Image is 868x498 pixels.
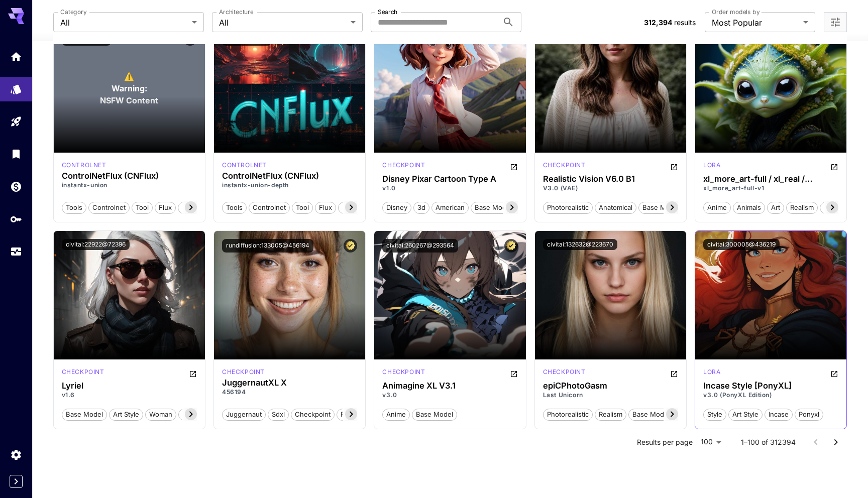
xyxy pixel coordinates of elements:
[146,410,176,420] span: woman
[786,201,818,214] button: realism
[382,408,410,421] button: anime
[62,181,197,190] p: instantx-union
[155,201,176,214] button: flux
[222,367,265,377] p: checkpoint
[223,203,246,213] span: tools
[222,388,357,397] p: 456194
[378,8,397,16] label: Search
[712,17,799,29] span: Most Popular
[62,367,104,380] div: SD 1.5
[712,8,759,16] label: Order models by
[60,17,188,29] span: All
[89,203,129,213] span: controlnet
[178,408,214,421] button: beautiful
[543,161,586,173] div: SD 1.5
[223,410,265,420] span: juggernaut
[10,180,22,193] div: Wallet
[344,239,357,253] button: Certified Model – Vetted for best performance and includes a commercial license.
[132,203,152,213] span: tool
[10,475,23,488] div: Expand sidebar
[10,148,22,160] div: Library
[543,184,678,193] p: V3.0 (VAE)
[382,367,425,377] p: checkpoint
[703,239,780,250] button: civitai:300005@436219
[110,410,143,420] span: art style
[628,408,674,421] button: base model
[543,391,678,400] p: Last Unicorn
[222,161,267,170] p: controlnet
[637,437,693,447] p: Results per page
[728,408,763,421] button: art style
[733,203,765,213] span: animals
[382,174,517,184] h3: Disney Pixar Cartoon Type A
[219,17,347,29] span: All
[595,408,626,421] button: realism
[268,410,288,420] span: sdxl
[644,18,672,27] span: 312,394
[703,381,838,391] div: Incase Style [PonyXL]
[703,408,726,421] button: style
[629,410,673,420] span: base model
[62,203,86,213] span: tools
[62,171,197,181] h3: ControlNetFlux (CNFlux)
[222,408,266,421] button: juggernaut
[697,435,725,449] div: 100
[268,408,289,421] button: sdxl
[826,432,846,452] button: Go to next page
[510,367,518,380] button: Open in CivitAI
[62,239,130,250] button: civitai:22922@72396
[249,203,289,213] span: controlnet
[315,201,336,214] button: flux
[62,367,104,377] p: checkpoint
[432,203,468,213] span: american
[595,203,636,213] span: anatomical
[504,239,518,253] button: Certified Model – Vetted for best performance and includes a commercial license.
[543,367,586,377] p: checkpoint
[109,408,143,421] button: art style
[729,410,762,420] span: art style
[412,408,457,421] button: base model
[703,184,838,193] p: xl_more_art-full-v1
[543,408,593,421] button: photorealistic
[382,381,517,391] h3: Animagine XL V3.1
[704,410,726,420] span: style
[703,161,720,173] div: SDXL 1.0
[595,201,636,214] button: anatomical
[100,94,158,106] span: NSFW Content
[431,201,469,214] button: american
[414,203,429,213] span: 3d
[413,201,429,214] button: 3d
[382,161,425,173] div: SD 1.5
[178,203,207,213] span: flux1.d
[670,161,678,173] button: Open in CivitAI
[741,437,796,447] p: 1–100 of 312394
[674,18,696,27] span: results
[222,378,357,388] h3: JuggernautXL X
[703,391,838,400] p: v3.0 (PonyXL Edition)
[222,171,357,181] div: ControlNetFlux (CNFlux)
[249,201,290,214] button: controlnet
[62,410,106,420] span: base model
[383,410,409,420] span: anime
[10,50,22,63] div: Home
[62,161,106,170] div: FLUX.1 D
[830,161,838,173] button: Open in CivitAI
[703,367,720,377] p: lora
[471,201,516,214] button: base model
[222,161,267,170] div: FLUX.1 D
[703,161,720,170] p: lora
[703,174,838,184] h3: xl_more_art-full / xl_real / Enhancer
[315,203,336,213] span: flux
[543,161,586,170] p: checkpoint
[543,239,617,250] button: civitai:132632@223670
[767,201,784,214] button: art
[382,239,458,253] button: civitai:260267@293564
[704,203,730,213] span: anime
[639,203,683,213] span: base model
[112,82,147,94] span: Warning:
[383,203,411,213] span: disney
[10,448,22,461] div: Settings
